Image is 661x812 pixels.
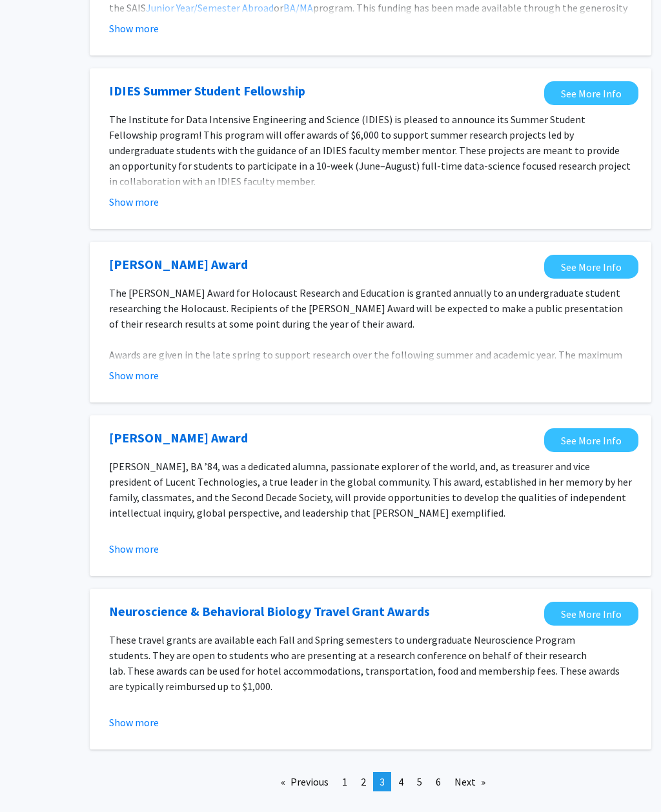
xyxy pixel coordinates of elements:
a: Opens in a new tab [544,602,638,626]
span: 2 [361,775,366,788]
span: 6 [436,775,441,788]
a: Previous page [274,772,335,791]
a: Opens in a new tab [544,81,638,105]
a: Opens in a new tab [109,602,430,621]
span: 3 [380,775,385,788]
a: Opens in a new tab [109,81,305,101]
a: Opens in a new tab [109,428,248,448]
button: Show more [109,541,159,557]
span: 1 [342,775,347,788]
a: Next page [448,772,492,791]
span: 5 [417,775,422,788]
p: These travel grants are available each Fall and Spring semesters to undergraduate Neuroscience Pr... [109,632,632,694]
p: [PERSON_NAME], BA ’84, was a dedicated alumna, passionate explorer of the world, and, as treasure... [109,459,632,520]
button: Show more [109,715,159,730]
span: The [PERSON_NAME] Award for Holocaust Research and Education is granted annually to an undergradu... [109,286,623,330]
a: Opens in a new tab [109,255,248,274]
ul: Pagination [90,772,651,791]
a: Junior Year/Semester Abroad [146,1,274,14]
a: Opens in a new tab [544,428,638,452]
span: 4 [398,775,403,788]
button: Show more [109,21,159,36]
iframe: Chat [10,754,55,802]
button: Show more [109,368,159,383]
span: The Institute for Data Intensive Engineering and Science (IDIES) is pleased to announce its Summe... [109,113,631,188]
button: Show more [109,194,159,210]
span: Awards are given in the late spring to support research over the following summer and academic ye... [109,348,622,377]
a: BA/MA [283,1,313,14]
a: Opens in a new tab [544,255,638,279]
